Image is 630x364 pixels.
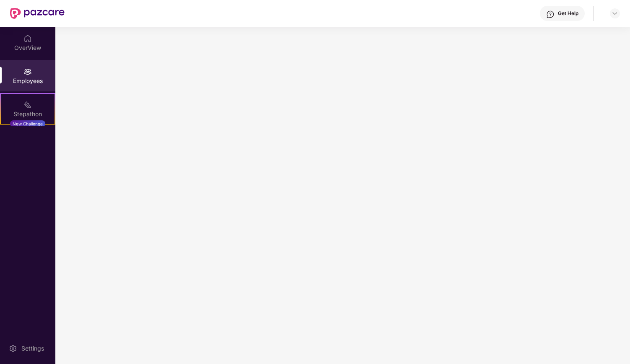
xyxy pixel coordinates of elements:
img: New Pazcare Logo [10,8,65,19]
img: svg+xml;base64,PHN2ZyBpZD0iRHJvcGRvd24tMzJ4MzIiIHhtbG5zPSJodHRwOi8vd3d3LnczLm9yZy8yMDAwL3N2ZyIgd2... [612,10,618,17]
div: Get Help [558,10,578,17]
img: svg+xml;base64,PHN2ZyBpZD0iRW1wbG95ZWVzIiB4bWxucz0iaHR0cDovL3d3dy53My5vcmcvMjAwMC9zdmciIHdpZHRoPS... [23,68,32,76]
img: svg+xml;base64,PHN2ZyBpZD0iU2V0dGluZy0yMHgyMCIgeG1sbnM9Imh0dHA6Ly93d3cudzMub3JnLzIwMDAvc3ZnIiB3aW... [9,344,17,353]
img: svg+xml;base64,PHN2ZyB4bWxucz0iaHR0cDovL3d3dy53My5vcmcvMjAwMC9zdmciIHdpZHRoPSIyMSIgaGVpZ2h0PSIyMC... [23,101,32,109]
img: svg+xml;base64,PHN2ZyBpZD0iSGVscC0zMngzMiIgeG1sbnM9Imh0dHA6Ly93d3cudzMub3JnLzIwMDAvc3ZnIiB3aWR0aD... [546,10,555,18]
div: New Challenge [10,120,45,127]
img: svg+xml;base64,PHN2ZyBpZD0iSG9tZSIgeG1sbnM9Imh0dHA6Ly93d3cudzMub3JnLzIwMDAvc3ZnIiB3aWR0aD0iMjAiIG... [23,34,32,43]
div: Stepathon [1,110,55,118]
div: Settings [19,344,47,353]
